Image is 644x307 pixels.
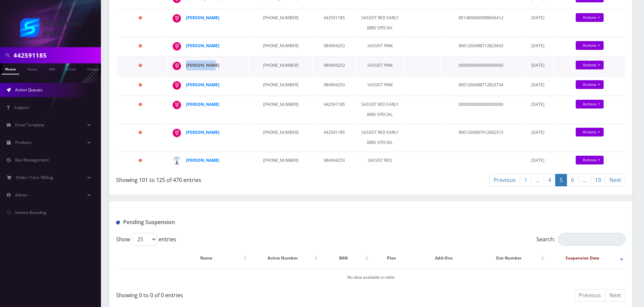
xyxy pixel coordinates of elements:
[249,76,313,95] td: [PHONE_NUMBER]
[313,96,356,123] td: 442591185
[576,128,604,136] a: Actions
[249,57,313,75] td: [PHONE_NUMBER]
[116,233,176,246] label: Show entries
[441,57,522,75] td: 0000000000000000000
[313,57,356,75] td: 984994253
[84,63,106,74] a: Company
[531,174,544,186] a: …
[441,76,522,95] td: 8901260488712823734
[186,82,219,88] a: [PERSON_NAME]
[186,15,219,21] a: [PERSON_NAME]
[313,76,356,95] td: 984994253
[249,37,313,56] td: [PHONE_NUMBER]
[531,43,544,49] span: [DATE]
[441,9,522,36] td: 8914800000988666412
[356,9,404,36] td: SASSIST RED EARLY BIRD SPECIAL
[15,157,49,163] span: Ban Management
[15,192,27,198] span: Admin
[14,104,29,110] span: Support
[186,43,219,49] a: [PERSON_NAME]
[576,13,604,22] a: Actions
[531,157,544,163] span: [DATE]
[249,152,313,171] td: [PHONE_NUMBER]
[313,9,356,36] td: 442591185
[313,37,356,56] td: 984994253
[116,173,366,184] div: Showing 101 to 125 of 470 entries
[249,96,313,123] td: [PHONE_NUMBER]
[531,129,544,135] span: [DATE]
[313,152,356,171] td: 984994253
[544,174,556,186] a: 4
[320,248,370,268] th: BAN: activate to sort column ascending
[249,124,313,151] td: [PHONE_NUMBER]
[117,269,625,286] td: No data available in table
[313,124,356,151] td: 442591185
[576,41,604,50] a: Actions
[413,248,474,268] th: Add-Ons
[168,248,248,268] th: Name: activate to sort column ascending
[249,248,319,268] th: Active Number: activate to sort column ascending
[15,210,46,215] span: Invoice Branding
[576,156,604,164] a: Actions
[249,9,313,36] td: [PHONE_NUMBER]
[186,129,219,135] a: [PERSON_NAME]
[186,101,219,107] a: [PERSON_NAME]
[574,289,605,302] a: Previous
[356,57,404,75] td: SASSIST PINK
[605,174,625,186] a: Next
[356,76,404,95] td: SASSIST PINK
[441,37,522,56] td: 8901260488712823643
[536,233,625,246] label: Search:
[578,174,591,186] a: …
[116,288,366,299] div: Showing 0 to 0 of 0 entries
[186,62,219,68] a: [PERSON_NAME]
[531,101,544,107] span: [DATE]
[546,248,625,268] th: Suspension Date: activate to sort column ascending
[2,63,19,74] a: Phone
[489,174,520,186] a: Previous
[356,152,404,171] td: SASSIST RED
[520,174,532,186] a: 1
[576,100,604,109] a: Actions
[356,96,404,123] td: SASSIST RED EARLY BIRD SPECIAL
[605,289,625,302] a: Next
[15,122,44,128] span: Email Template
[441,124,522,151] td: 8901260687912682515
[16,175,53,180] span: Order / Cart / Billing
[371,248,412,268] th: Plan
[116,221,120,224] img: Pending Suspension
[45,63,58,74] a: SIM
[531,62,544,68] span: [DATE]
[567,174,578,186] a: 6
[132,233,157,246] select: Showentries
[24,63,41,74] a: Name
[15,140,32,145] span: Products
[531,82,544,88] span: [DATE]
[356,124,404,151] td: SASSIST RED EARLY BIRD SPECIAL
[576,61,604,69] a: Actions
[576,80,604,89] a: Actions
[186,157,219,163] a: [PERSON_NAME]
[356,37,404,56] td: SASSIST PINK
[63,63,79,74] a: Email
[475,248,546,268] th: Sim Number: activate to sort column ascending
[116,219,279,225] h1: Pending Suspension
[591,174,605,186] a: 19
[531,15,544,21] span: [DATE]
[555,174,567,186] a: 5
[441,96,522,123] td: 0000000000000000000
[15,87,42,93] span: Action Queues
[558,233,625,246] input: Search:
[20,18,81,37] img: Shluchim Assist
[13,49,99,62] input: Search in Company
